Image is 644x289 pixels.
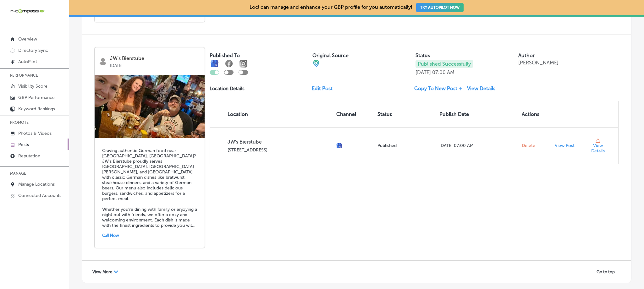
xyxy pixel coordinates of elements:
[432,69,454,75] p: 07:00 AM
[588,143,608,154] span: View Details
[110,56,200,61] p: JW's Bierstube
[439,143,517,148] p: [DATE] 07:00 AM
[10,8,45,14] img: 660ab0bf-5cc7-4cb8-ba1c-48b5ae0f18e60NCTV_CLogo_TV_Black_-500x88.png
[416,60,473,68] p: Published Successfully
[518,60,559,66] p: [PERSON_NAME]
[416,52,430,58] label: Status
[228,147,331,153] p: [STREET_ADDRESS]
[416,69,431,75] p: [DATE]
[210,52,240,58] label: Published To
[18,36,37,42] p: Overview
[210,101,334,127] th: Location
[18,59,37,64] p: AutoPilot
[555,143,583,148] a: View Post
[18,153,40,159] p: Reputation
[312,60,320,67] img: cba84b02adce74ede1fb4a8549a95eca.png
[102,148,197,228] h5: Craving authentic German food near [GEOGRAPHIC_DATA], [GEOGRAPHIC_DATA]? JW's Bierstube proudly s...
[18,84,47,89] p: Visibility Score
[519,101,552,127] th: Actions
[18,131,52,136] p: Photos & Videos
[99,57,107,65] img: logo
[228,139,331,145] p: JW's Bierstube
[92,270,112,274] span: View More
[597,270,615,274] span: Go to top
[375,101,437,127] th: Status
[95,75,205,138] img: 7e9c2e07-8af7-4df5-b8b8-b7ec237c782bJWs-Bierstube11.jpg
[522,143,535,149] span: Delete
[377,143,434,148] p: Published
[18,142,29,147] p: Posts
[555,143,575,148] p: View Post
[18,182,55,187] p: Manage Locations
[110,61,200,68] p: [DATE]
[18,193,61,198] p: Connected Accounts
[18,95,55,100] p: GBP Performance
[18,48,48,53] p: Directory Sync
[414,85,467,91] a: Copy To New Post +
[518,52,535,58] label: Author
[416,3,464,12] button: TRY AUTOPILOT NOW
[312,52,349,58] label: Original Source
[437,101,519,127] th: Publish Date
[18,106,55,112] p: Keyword Rankings
[210,86,245,91] p: Location Details
[312,85,338,91] a: Edit Post
[467,85,500,91] span: View Details
[334,101,375,127] th: Channel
